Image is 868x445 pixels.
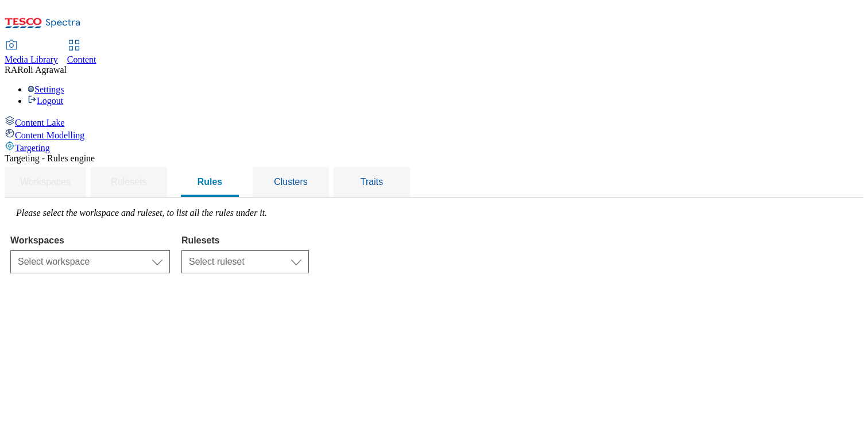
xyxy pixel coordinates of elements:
a: Settings [28,84,64,94]
span: Roli Agrawal [17,65,67,75]
span: Content Lake [15,118,65,127]
span: Content [67,55,96,64]
a: Targeting [5,141,863,153]
label: Workspaces [10,235,170,246]
span: Targeting [15,143,50,153]
span: Media Library [5,55,58,64]
a: Content Lake [5,115,863,128]
span: Rules [197,177,223,187]
a: Media Library [5,41,58,65]
label: Please select the workspace and ruleset, to list all the rules under it. [16,208,267,218]
span: RA [5,65,17,75]
a: Content [67,41,96,65]
span: Content Modelling [15,130,84,140]
a: Logout [28,96,63,106]
span: Clusters [274,177,308,187]
a: Content Modelling [5,128,863,141]
label: Rulesets [181,235,309,246]
span: Traits [361,177,383,187]
div: Targeting - Rules engine [5,153,863,164]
